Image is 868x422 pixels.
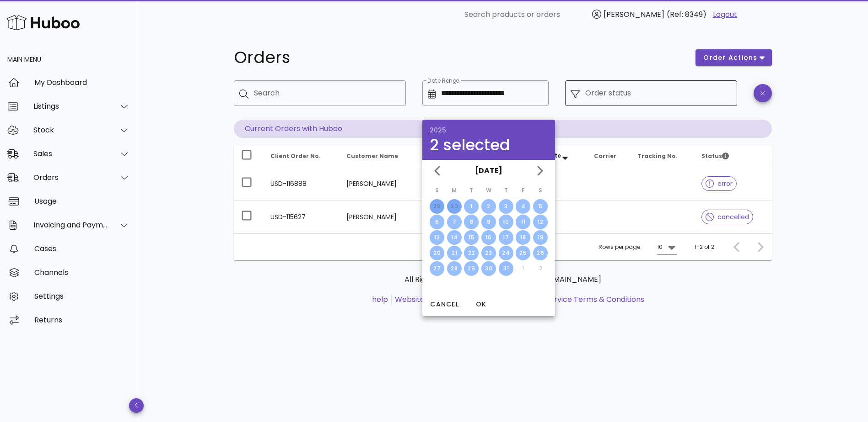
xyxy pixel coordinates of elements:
[430,218,444,226] div: 6
[6,13,80,32] img: Huboo Logo
[464,199,479,214] button: 1
[464,202,479,211] div: 1
[464,215,479,229] button: 8
[270,152,321,160] span: Client Order No.
[532,183,549,198] th: S
[33,173,108,182] div: Orders
[637,152,678,160] span: Tracking No.
[481,246,496,260] button: 23
[430,233,444,242] div: 13
[533,230,548,245] button: 19
[499,215,513,229] button: 10
[395,294,532,305] a: Website and Dashboard Terms of Use
[34,292,130,301] div: Settings
[701,152,729,160] span: Status
[372,294,388,305] a: help
[499,199,513,214] button: 3
[706,214,749,220] span: cancelled
[533,246,548,260] button: 26
[339,167,417,200] td: [PERSON_NAME]
[33,126,108,134] div: Stock
[34,244,130,253] div: Cases
[464,218,479,226] div: 8
[516,199,530,214] button: 4
[430,137,548,153] div: 2 selected
[533,215,548,229] button: 12
[594,152,616,160] span: Carrier
[533,199,548,214] button: 5
[713,9,737,20] a: Logout
[657,240,677,254] div: 10Rows per page:
[447,230,462,245] button: 14
[33,221,108,229] div: Invoicing and Payments
[234,49,685,66] h1: Orders
[481,264,496,273] div: 30
[481,249,496,257] div: 23
[499,246,513,260] button: 24
[499,261,513,276] button: 31
[464,233,479,242] div: 15
[515,183,532,198] th: F
[695,243,714,251] div: 1-2 of 2
[339,200,417,233] td: [PERSON_NAME]
[447,215,462,229] button: 7
[447,233,462,242] div: 14
[481,233,496,242] div: 16
[34,316,130,324] div: Returns
[241,274,765,285] p: All Rights Reserved. Copyright 2025 - [DOMAIN_NAME]
[481,261,496,276] button: 30
[430,249,444,257] div: 20
[499,218,513,226] div: 10
[481,230,496,245] button: 16
[464,264,479,273] div: 29
[417,167,471,200] td: G76 0AU
[430,264,444,273] div: 27
[667,9,706,20] span: (Ref: 8349)
[516,215,530,229] button: 11
[516,218,530,226] div: 11
[498,183,514,198] th: T
[499,233,513,242] div: 17
[447,261,462,276] button: 28
[466,296,496,312] button: OK
[33,102,108,111] div: Listings
[499,202,513,211] div: 3
[447,246,462,260] button: 21
[545,294,644,305] a: Service Terms & Conditions
[703,53,758,63] span: order actions
[695,49,771,66] button: order actions
[657,243,663,251] div: 10
[346,152,398,160] span: Customer Name
[516,230,530,245] button: 18
[464,246,479,260] button: 22
[694,145,771,167] th: Status
[499,264,513,273] div: 31
[463,183,480,198] th: T
[417,145,471,167] th: Post Code
[430,127,548,133] div: 2025
[531,163,548,179] button: Next month
[516,249,530,257] div: 25
[430,230,444,245] button: 13
[34,197,130,206] div: Usage
[481,218,496,226] div: 9
[604,9,664,20] span: [PERSON_NAME]
[447,249,462,257] div: 21
[426,296,463,312] button: Cancel
[447,264,462,273] div: 28
[630,145,695,167] th: Tracking No.
[516,233,530,242] div: 18
[464,261,479,276] button: 29
[516,202,530,211] div: 4
[234,120,772,138] p: Current Orders with Huboo
[499,249,513,257] div: 24
[430,246,444,260] button: 20
[480,183,497,198] th: W
[533,249,548,257] div: 26
[339,145,417,167] th: Customer Name
[516,246,530,260] button: 25
[533,202,548,211] div: 5
[392,294,644,305] li: and
[430,215,444,229] button: 6
[34,78,130,87] div: My Dashboard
